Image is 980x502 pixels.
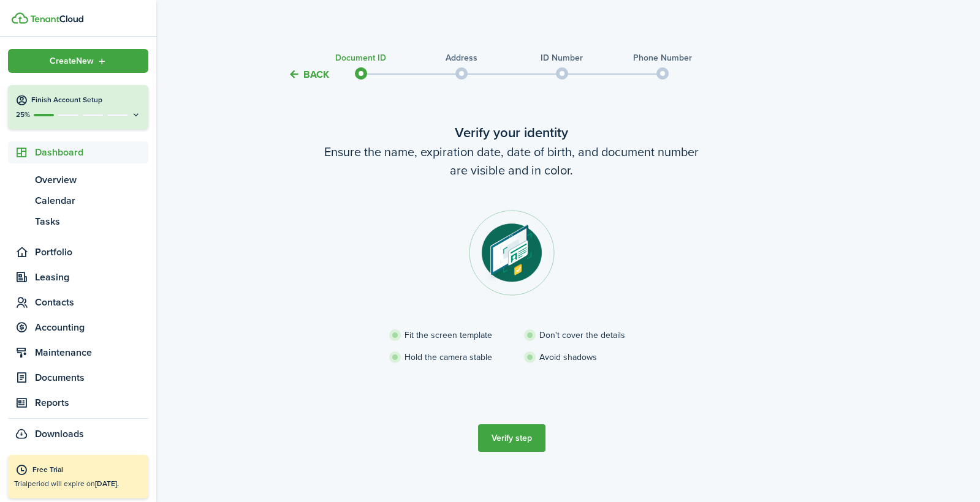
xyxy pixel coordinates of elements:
[14,478,142,489] p: Trial
[35,395,148,410] span: Reports
[8,455,148,498] a: Free TrialTrialperiod will expire on[DATE].
[8,170,148,190] a: Overview
[12,12,28,24] img: TenantCloud
[95,478,119,489] b: [DATE].
[35,173,148,187] span: Overview
[35,193,148,208] span: Calendar
[35,145,148,160] span: Dashboard
[389,329,524,342] li: Fit the screen template
[524,329,659,342] li: Don't cover the details
[335,51,386,64] stepper-dot-title: Document ID
[31,95,141,105] h4: Finish Account Setup
[8,392,148,414] a: Reports
[288,68,329,81] button: Back
[35,320,148,335] span: Accounting
[50,57,94,66] span: Create New
[35,270,148,285] span: Leasing
[35,245,148,260] span: Portfolio
[15,110,31,120] p: 25%
[8,85,148,129] button: Finish Account Setup25%
[35,427,84,441] span: Downloads
[254,122,769,143] wizard-step-header-title: Verify your identity
[8,211,148,232] a: Tasks
[35,214,148,229] span: Tasks
[35,295,148,310] span: Contacts
[32,464,142,476] div: Free Trial
[254,143,769,179] wizard-step-header-description: Ensure the name, expiration date, date of birth, and document number are visible and in color.
[389,351,524,364] li: Hold the camera stable
[541,51,583,64] stepper-dot-title: ID Number
[28,478,119,489] span: period will expire on
[524,351,659,364] li: Avoid shadows
[469,210,555,296] img: Document step
[478,424,545,452] button: Verify step
[8,190,148,211] a: Calendar
[446,51,477,64] stepper-dot-title: Address
[35,345,148,360] span: Maintenance
[35,370,148,385] span: Documents
[30,15,83,23] img: TenantCloud
[633,51,692,64] stepper-dot-title: Phone Number
[8,49,148,73] button: Open menu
